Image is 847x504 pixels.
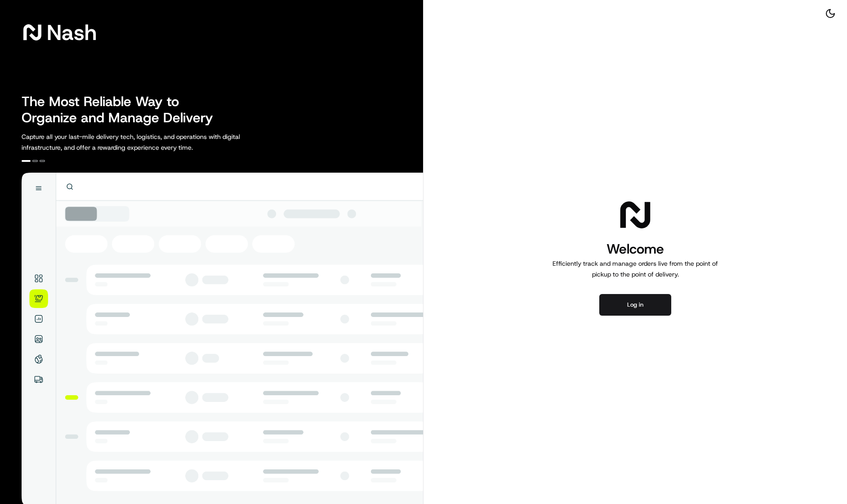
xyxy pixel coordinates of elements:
[599,294,671,316] button: Log in
[47,23,97,41] span: Nash
[549,258,722,280] p: Efficiently track and manage orders live from the point of pickup to the point of delivery.
[22,94,223,126] h2: The Most Reliable Way to Organize and Manage Delivery
[22,131,281,153] p: Capture all your last-mile delivery tech, logistics, and operations with digital infrastructure, ...
[549,240,722,258] h1: Welcome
